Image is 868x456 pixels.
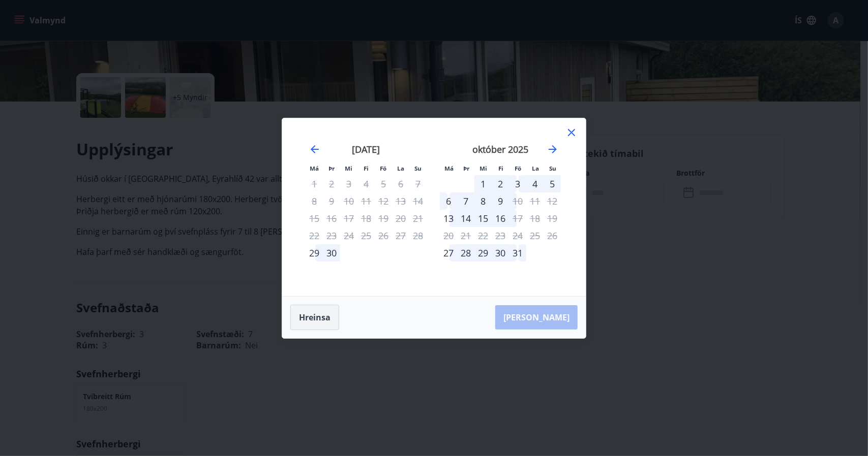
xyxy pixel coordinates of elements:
td: mánudagur, 27. október 2025 [440,244,457,262]
small: Þr [328,165,335,172]
td: þriðjudagur, 7. október 2025 [457,192,474,210]
div: 30 [492,244,509,262]
td: Not available. þriðjudagur, 16. september 2025 [323,210,340,227]
small: Má [444,165,454,172]
td: mánudagur, 13. október 2025 [440,210,457,227]
td: þriðjudagur, 30. september 2025 [323,244,340,262]
td: Not available. föstudagur, 5. september 2025 [375,175,392,192]
td: Not available. laugardagur, 27. september 2025 [392,227,409,244]
div: Aðeins innritun í boði [440,244,457,262]
td: miðvikudagur, 1. október 2025 [474,175,492,192]
td: fimmtudagur, 16. október 2025 [492,210,509,227]
div: 9 [492,192,509,210]
small: Su [549,165,556,172]
div: 28 [457,244,474,262]
td: Not available. laugardagur, 20. september 2025 [392,210,409,227]
td: þriðjudagur, 14. október 2025 [457,210,474,227]
td: Not available. mánudagur, 1. september 2025 [306,175,323,192]
td: Not available. fimmtudagur, 23. október 2025 [492,227,509,244]
td: Not available. fimmtudagur, 18. september 2025 [357,210,375,227]
div: 1 [474,175,492,192]
div: Calendar [294,131,574,284]
td: miðvikudagur, 15. október 2025 [474,210,492,227]
small: Má [310,165,319,172]
td: þriðjudagur, 28. október 2025 [457,244,474,262]
td: fimmtudagur, 30. október 2025 [492,244,509,262]
div: Aðeins útritun í boði [509,192,526,210]
td: miðvikudagur, 29. október 2025 [474,244,492,262]
td: fimmtudagur, 9. október 2025 [492,192,509,210]
td: Not available. miðvikudagur, 3. september 2025 [340,175,357,192]
td: Not available. föstudagur, 24. október 2025 [509,227,526,244]
small: Su [414,165,422,172]
td: Not available. sunnudagur, 14. september 2025 [409,192,427,210]
td: mánudagur, 29. september 2025 [306,244,323,262]
div: 16 [492,210,509,227]
td: Not available. mánudagur, 8. september 2025 [306,192,323,210]
td: Not available. fimmtudagur, 11. september 2025 [357,192,375,210]
td: miðvikudagur, 8. október 2025 [474,192,492,210]
td: Not available. föstudagur, 17. október 2025 [509,210,526,227]
div: 2 [492,175,509,192]
td: Not available. þriðjudagur, 23. september 2025 [323,227,340,244]
td: föstudagur, 31. október 2025 [509,244,526,262]
td: Not available. laugardagur, 13. september 2025 [392,192,409,210]
td: Not available. sunnudagur, 28. september 2025 [409,227,427,244]
div: 30 [323,244,340,262]
div: Aðeins innritun í boði [306,244,323,262]
small: Mi [345,165,353,172]
td: Not available. fimmtudagur, 4. september 2025 [357,175,375,192]
td: Not available. laugardagur, 18. október 2025 [526,210,544,227]
td: Not available. föstudagur, 19. september 2025 [375,210,392,227]
small: La [532,165,539,172]
div: Aðeins útritun í boði [509,210,526,227]
td: Not available. fimmtudagur, 25. september 2025 [357,227,375,244]
td: Not available. sunnudagur, 26. október 2025 [544,227,561,244]
td: Not available. laugardagur, 25. október 2025 [526,227,544,244]
div: 29 [474,244,492,262]
td: Not available. miðvikudagur, 24. september 2025 [340,227,357,244]
div: 4 [526,175,544,192]
div: Move backward to switch to the previous month. [309,143,321,155]
td: Not available. sunnudagur, 12. október 2025 [544,192,561,210]
small: La [397,165,404,172]
div: 5 [544,175,561,192]
td: Not available. mánudagur, 22. september 2025 [306,227,323,244]
div: 7 [457,192,474,210]
small: Þr [463,165,469,172]
td: laugardagur, 4. október 2025 [526,175,544,192]
td: Not available. þriðjudagur, 9. september 2025 [323,192,340,210]
td: Not available. miðvikudagur, 17. september 2025 [340,210,357,227]
small: Fö [515,165,522,172]
small: Fi [364,165,369,172]
td: Not available. mánudagur, 15. september 2025 [306,210,323,227]
td: Not available. þriðjudagur, 2. september 2025 [323,175,340,192]
td: Not available. laugardagur, 6. september 2025 [392,175,409,192]
td: Not available. þriðjudagur, 21. október 2025 [457,227,474,244]
td: Not available. sunnudagur, 19. október 2025 [544,210,561,227]
div: Aðeins innritun í boði [440,210,457,227]
small: Mi [480,165,488,172]
td: Not available. laugardagur, 11. október 2025 [526,192,544,210]
td: fimmtudagur, 2. október 2025 [492,175,509,192]
td: Not available. miðvikudagur, 22. október 2025 [474,227,492,244]
td: föstudagur, 3. október 2025 [509,175,526,192]
button: Hreinsa [290,305,339,330]
small: Fi [498,165,503,172]
td: Not available. sunnudagur, 7. september 2025 [409,175,427,192]
small: Fö [380,165,387,172]
div: 3 [509,175,526,192]
div: 31 [509,244,526,262]
td: Not available. föstudagur, 26. september 2025 [375,227,392,244]
td: Not available. miðvikudagur, 10. september 2025 [340,192,357,210]
td: sunnudagur, 5. október 2025 [544,175,561,192]
strong: [DATE] [352,143,380,155]
td: Not available. sunnudagur, 21. september 2025 [409,210,427,227]
div: 14 [457,210,474,227]
strong: október 2025 [472,143,528,155]
div: 6 [440,192,457,210]
div: Move forward to switch to the next month. [547,143,559,155]
td: Not available. föstudagur, 12. september 2025 [375,192,392,210]
td: mánudagur, 6. október 2025 [440,192,457,210]
td: Not available. mánudagur, 20. október 2025 [440,227,457,244]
